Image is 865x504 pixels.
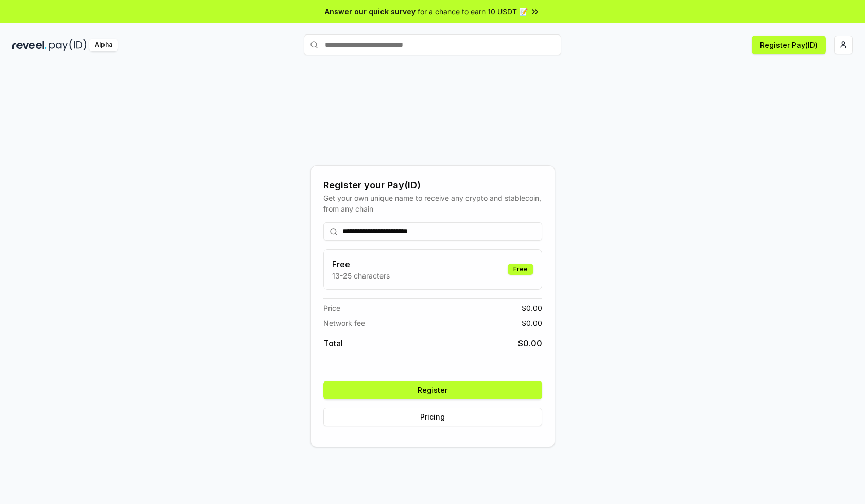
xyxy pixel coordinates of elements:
button: Register [323,381,542,399]
span: for a chance to earn 10 USDT 📝 [418,6,528,17]
div: Free [508,264,533,275]
img: reveel_dark [12,39,47,51]
span: $ 0.00 [522,303,542,314]
span: Total [323,337,343,350]
div: Alpha [89,39,118,51]
h3: Free [332,258,390,270]
span: $ 0.00 [522,318,542,328]
span: $ 0.00 [518,337,542,350]
span: Answer our quick survey [325,6,416,17]
div: Register your Pay(ID) [323,178,542,193]
span: Network fee [323,318,365,328]
p: 13-25 characters [332,270,390,281]
span: Price [323,303,340,314]
img: pay_id [49,39,87,51]
button: Pricing [323,408,542,426]
div: Get your own unique name to receive any crypto and stablecoin, from any chain [323,193,542,214]
button: Register Pay(ID) [752,36,826,54]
